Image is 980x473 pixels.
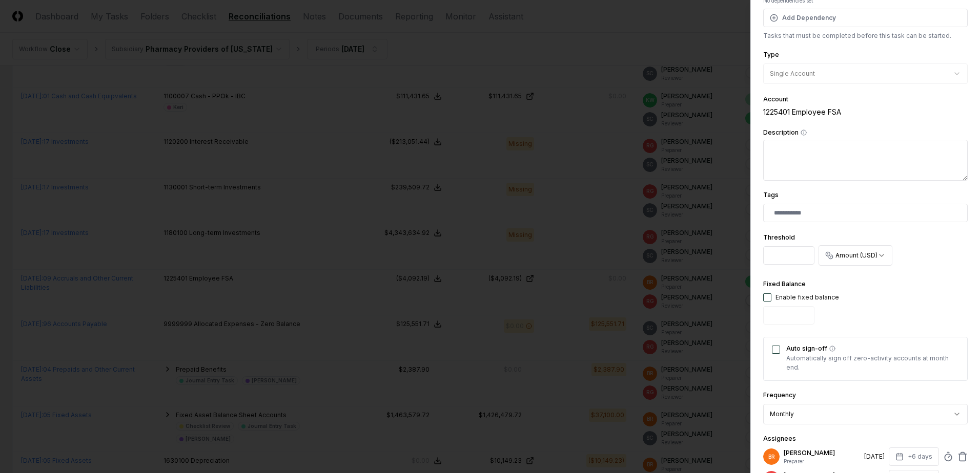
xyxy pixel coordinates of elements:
p: Tasks that must be completed before this task can be started. [763,31,968,40]
p: [PERSON_NAME] [784,448,860,458]
label: Fixed Balance [763,280,806,288]
div: 1225401 Employee FSA [763,106,968,117]
label: Frequency [763,391,796,399]
label: Assignees [763,435,796,442]
span: BR [768,453,775,461]
p: Preparer [784,458,860,465]
label: Description [763,130,968,136]
div: Enable fixed balance [775,293,839,302]
label: Tags [763,191,779,199]
div: Account [763,96,968,102]
button: Add Dependency [763,9,968,27]
p: Automatically sign off zero-activity accounts at month end. [786,354,959,372]
label: Type [763,51,779,58]
button: Auto sign-off [829,346,835,352]
button: +6 days [889,447,939,466]
label: Threshold [763,233,795,241]
label: Auto sign-off [786,346,959,352]
button: Description [801,130,807,136]
div: [DATE] [864,452,885,461]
